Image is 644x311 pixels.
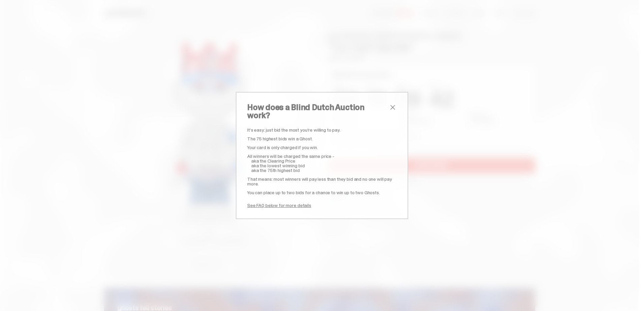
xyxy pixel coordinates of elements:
[247,202,311,208] a: See FAQ below for more details
[251,163,304,169] span: aka the lowest winning bid
[247,103,389,119] h2: How does a Blind Dutch Auction work?
[247,154,397,159] p: All winners will be charged the same price -
[247,177,397,186] p: That means: most winners will pay less than they bid and no one will pay more.
[247,145,397,150] p: Your card is only charged if you win.
[247,128,397,132] p: It’s easy: just bid the most you’re willing to pay.
[247,136,397,141] p: The 75 highest bids win a Ghost.
[389,103,397,111] button: close
[251,167,300,173] span: aka the 75th highest bid
[251,158,295,164] span: aka the Clearing Price
[247,190,397,195] p: You can place up to two bids for a chance to win up to two Ghosts.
